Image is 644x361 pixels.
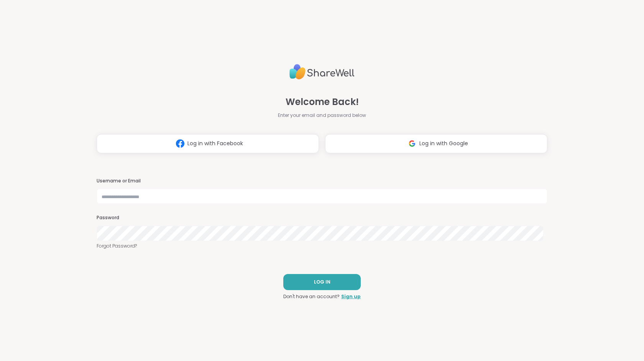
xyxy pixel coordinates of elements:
a: Sign up [341,293,361,300]
h3: Password [97,215,547,221]
button: Log in with Google [325,134,547,153]
a: Forgot Password? [97,243,547,249]
img: ShareWell Logomark [405,136,419,151]
button: LOG IN [283,274,361,290]
span: Don't have an account? [283,293,340,300]
span: Log in with Facebook [187,139,243,148]
span: Welcome Back! [286,95,359,109]
span: Enter your email and password below [278,112,366,119]
span: LOG IN [314,279,330,286]
span: Log in with Google [419,139,468,148]
img: ShareWell Logo [289,61,355,83]
h3: Username or Email [97,178,547,184]
img: ShareWell Logomark [173,136,187,151]
button: Log in with Facebook [97,134,319,153]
